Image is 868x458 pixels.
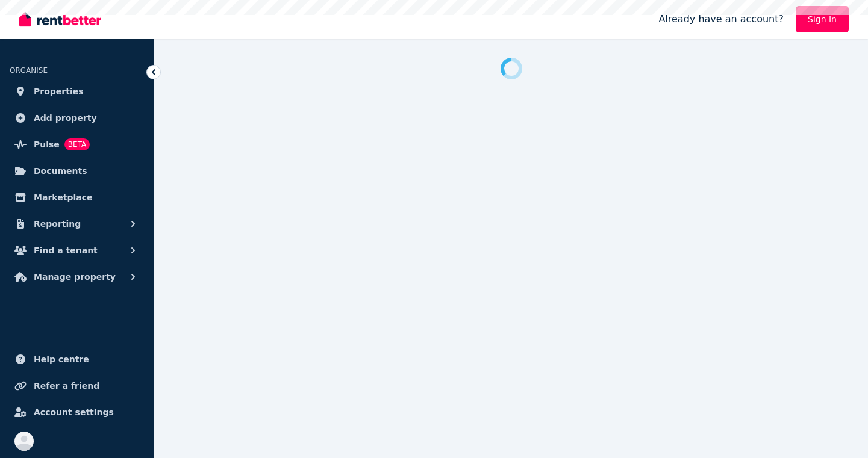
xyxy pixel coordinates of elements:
a: Refer a friend [10,374,144,398]
a: Account settings [10,400,144,424]
img: RentBetter [19,10,101,28]
span: Find a tenant [34,243,98,258]
span: Pulse [34,137,60,152]
span: Refer a friend [34,379,99,393]
button: Find a tenant [10,238,144,262]
span: Already have an account? [658,12,784,26]
a: Sign In [796,6,849,32]
a: Add property [10,106,144,130]
span: Manage property [34,270,116,284]
a: Help centre [10,347,144,371]
span: BETA [64,138,90,150]
span: Help centre [34,352,89,367]
span: Marketplace [34,190,92,205]
a: Documents [10,159,144,183]
span: Account settings [34,405,114,419]
button: Manage property [10,265,144,289]
span: Reporting [34,217,81,231]
a: Properties [10,79,144,104]
a: PulseBETA [10,132,144,156]
span: Add property [34,111,97,125]
a: Marketplace [10,185,144,209]
span: ORGANISE [10,66,48,75]
button: Reporting [10,212,144,236]
span: Properties [34,84,84,99]
span: Documents [34,164,87,178]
